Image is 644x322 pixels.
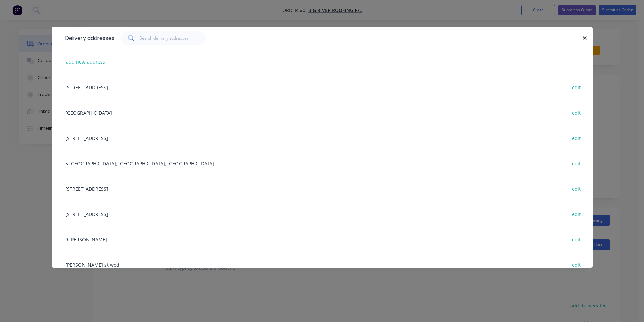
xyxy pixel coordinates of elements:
button: add new address [63,57,109,66]
div: [GEOGRAPHIC_DATA] [62,100,582,125]
div: Delivery addresses [62,27,114,49]
div: 9 [PERSON_NAME] [62,226,582,252]
div: [STREET_ADDRESS] [62,176,582,201]
button: edit [569,234,585,244]
button: edit [569,184,585,193]
button: edit [569,82,585,92]
button: edit [569,108,585,117]
div: 5 [GEOGRAPHIC_DATA], [GEOGRAPHIC_DATA], [GEOGRAPHIC_DATA] [62,150,582,176]
button: edit [569,133,585,142]
input: Search delivery addresses... [140,31,206,45]
button: edit [569,260,585,269]
button: edit [569,158,585,168]
div: [STREET_ADDRESS] [62,201,582,226]
div: [PERSON_NAME] st wod [62,252,582,277]
button: edit [569,209,585,218]
div: [STREET_ADDRESS] [62,125,582,150]
div: [STREET_ADDRESS] [62,74,582,100]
